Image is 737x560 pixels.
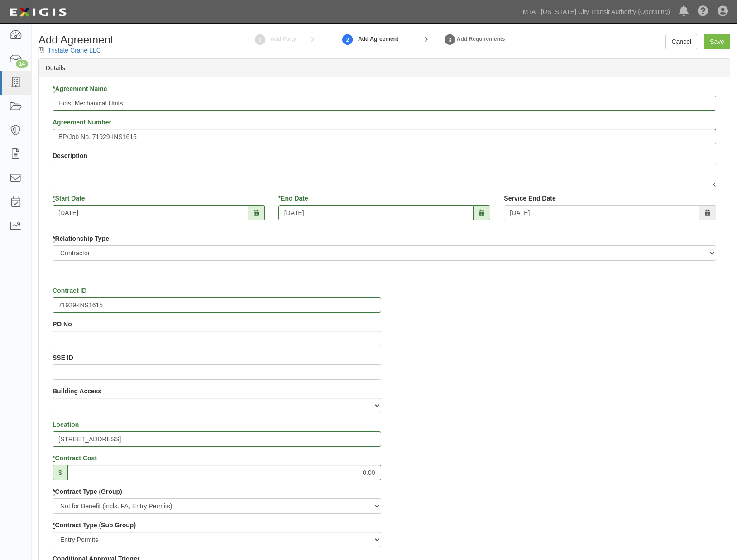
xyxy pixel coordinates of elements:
a: MTA - [US_STATE] City Transit Authority (Operating) [518,3,675,21]
abbr: required [278,195,281,202]
h1: Add Agreement [38,34,195,46]
label: Agreement Name [53,84,107,93]
label: End Date [278,194,308,203]
label: Contract Cost [53,454,97,463]
a: Cancel [665,34,697,49]
img: logo-5460c22ac91f19d4615b14bd174203de0afe785f0fc80cf4dbbc73dc1793850b.png [7,4,69,20]
a: Add Agreement [341,29,354,49]
abbr: required [53,522,55,529]
label: Agreement Number [53,118,111,127]
span: $ [53,465,67,480]
abbr: required [53,195,55,202]
input: MM/DD/YYYY [53,205,248,220]
abbr: required [53,235,55,242]
input: MM/DD/YYYY [278,205,474,220]
i: Help Center - Complianz [698,6,708,17]
a: Tristate Crane LLC [48,47,101,54]
strong: Add Agreement [358,35,398,43]
a: 3 [443,29,457,49]
label: PO No [53,320,72,329]
label: Start Date [53,194,85,203]
input: MM/DD/YYYY [504,205,699,220]
label: Location [53,420,79,429]
strong: 1 [254,34,267,45]
strong: Add Party [271,36,297,42]
div: Details [39,59,730,77]
label: Contract Type (Group) [53,487,122,496]
label: SSE ID [53,353,73,362]
abbr: required [53,488,55,495]
label: Description [53,151,87,160]
strong: 2 [341,34,354,45]
div: 14 [16,60,28,68]
label: Contract ID [53,286,86,295]
label: Relationship Type [53,234,109,243]
abbr: required [53,85,55,92]
strong: 3 [443,34,457,45]
a: Save [704,34,730,49]
label: Building Access [53,387,101,396]
label: Contract Type (Sub Group) [53,521,136,530]
strong: Add Requirements [457,36,505,42]
abbr: required [53,455,55,462]
label: Service End Date [504,194,555,203]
